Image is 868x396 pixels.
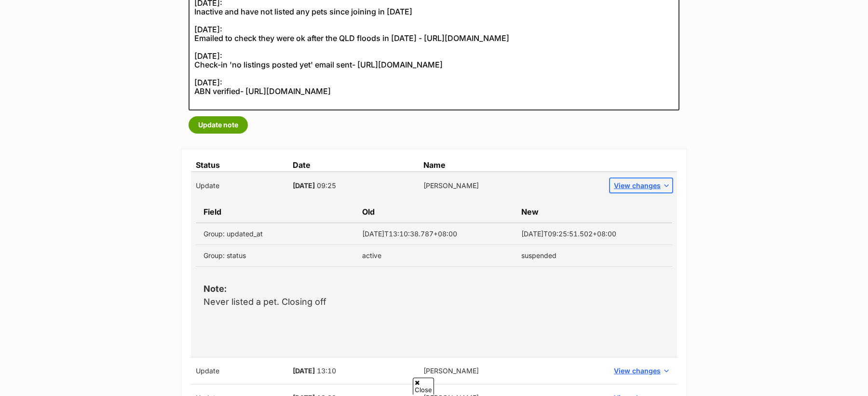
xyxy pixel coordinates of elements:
[419,357,605,384] td: [PERSON_NAME]
[514,245,672,267] td: suspended
[317,367,336,375] span: 13:10
[196,201,354,223] td: Field
[614,180,661,191] span: View changes
[354,223,513,245] td: [DATE]T13:10:38.787+08:00
[191,357,288,384] td: Update
[610,178,672,192] button: View changes
[354,201,513,223] td: Old
[189,116,248,134] button: Update note
[191,172,288,199] td: Update
[203,282,665,308] p: Never listed a pet. Closing off
[419,172,605,199] td: [PERSON_NAME]
[317,181,336,190] span: 09:25
[610,364,672,378] button: View changes
[288,159,419,172] td: Date
[196,245,354,267] td: Group: status
[413,378,434,395] span: Close
[293,367,315,375] span: [DATE]
[354,245,513,267] td: active
[419,159,605,172] td: Name
[191,159,288,172] td: Status
[514,201,672,223] td: New
[514,223,672,245] td: [DATE]T09:25:51.502+08:00
[203,284,227,294] strong: Note:
[614,366,661,376] span: View changes
[293,181,315,190] span: [DATE]
[196,223,354,245] td: Group: updated_at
